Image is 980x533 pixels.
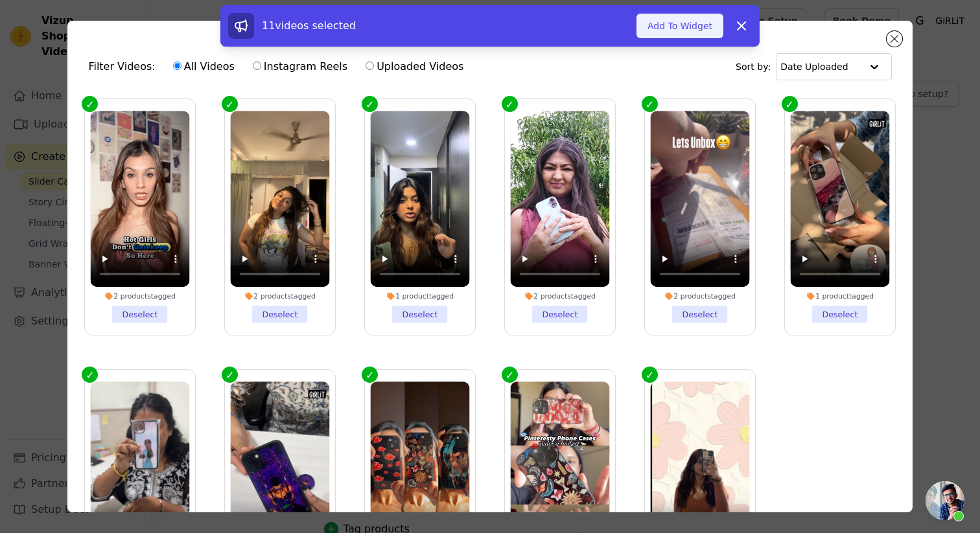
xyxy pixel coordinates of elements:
button: Add To Widget [636,14,723,38]
div: 2 products tagged [231,291,330,301]
label: All Videos [172,58,235,75]
label: Uploaded Videos [365,58,464,75]
span: 11 videos selected [262,19,356,32]
div: 2 products tagged [650,291,749,301]
div: Sort by: [736,53,892,80]
div: Filter Videos: [88,52,471,82]
div: 1 product tagged [371,291,470,301]
label: Instagram Reels [252,58,348,75]
div: 2 products tagged [91,291,190,301]
div: 2 products tagged [510,291,609,301]
div: 1 product tagged [790,291,889,301]
a: Open chat [926,481,964,520]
